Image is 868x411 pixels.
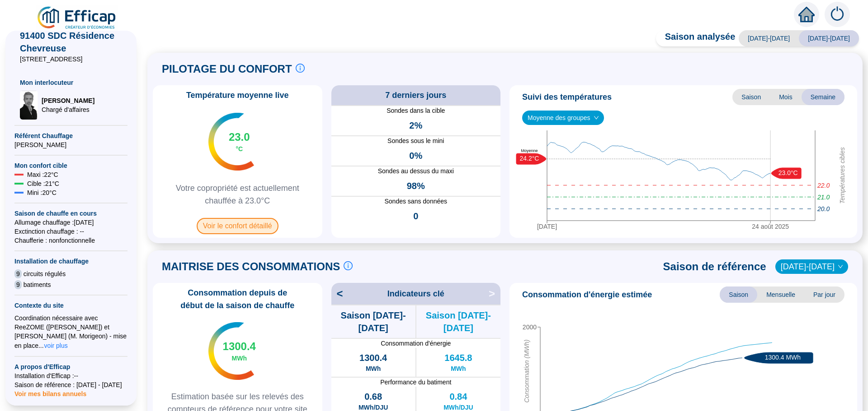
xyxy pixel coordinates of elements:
span: 0% [409,149,422,162]
span: circuits régulés [24,269,66,278]
span: Sondes sous le mini [331,136,501,146]
span: 0 [413,210,418,222]
text: 23.0°C [778,169,798,176]
span: 2% [409,119,422,132]
span: Voir mes bilans annuels [14,385,86,397]
span: 9 [14,280,22,289]
span: 0.84 [449,390,467,403]
text: 1300.4 MWh [765,354,801,361]
span: MAITRISE DES CONSOMMATIONS [162,259,340,274]
span: Performance du batiment [331,378,501,387]
span: PILOTAGE DU CONFORT [162,62,292,76]
span: Saison [732,89,770,105]
span: Sondes sans données [331,197,501,206]
span: 2022-2023 [781,260,843,273]
span: 1645.8 [444,351,472,364]
tspan: [DATE] [537,223,557,230]
span: Mensuelle [757,286,804,303]
span: Votre copropriété est actuellement chauffée à 23.0°C [156,182,319,207]
span: MWh [451,364,466,373]
img: indicateur températures [208,113,254,171]
span: 1300.4 [359,351,387,364]
span: Chargé d'affaires [42,105,94,114]
tspan: 22.0 [817,182,830,189]
span: Saison de chauffe en cours [14,209,127,218]
span: Installation de chauffage [14,257,127,266]
span: 7 derniers jours [385,89,446,102]
span: 1300.4 [223,339,256,354]
span: Chaufferie : non fonctionnelle [14,236,127,245]
span: 23.0 [229,130,250,144]
span: Par jour [804,286,844,303]
tspan: 21.0 [817,194,830,201]
span: Consommation depuis de début de la saison de chauffe [156,286,319,312]
span: Voir le confort détaillé [197,218,278,234]
img: indicateur températures [208,322,254,380]
span: Installation d'Efficap : -- [14,371,127,380]
span: Consommation d'énergie [331,339,501,348]
span: down [838,264,843,269]
span: home [798,6,815,23]
span: Cible : 21 °C [27,179,59,188]
span: 0.68 [364,390,382,403]
span: > [489,286,500,301]
span: Saison [DATE]-[DATE] [416,309,500,334]
span: Saison de référence : [DATE] - [DATE] [14,380,127,389]
span: Exctinction chauffage : -- [14,227,127,236]
span: Saison analysée [656,30,736,46]
span: Indicateurs clé [387,287,444,300]
span: [STREET_ADDRESS] [20,55,122,64]
tspan: Consommation (MWh) [523,340,530,403]
span: Allumage chauffage : [DATE] [14,218,127,227]
span: Sondes au dessus du maxi [331,166,501,176]
div: Coordination nécessaire avec ReeZOME ([PERSON_NAME]) et [PERSON_NAME] (M. Morigeon) - mise en pla... [14,314,127,351]
tspan: 2000 [523,323,537,331]
span: 9 [14,269,22,278]
img: alerts [825,2,850,27]
text: 24.2°C [520,155,539,162]
span: info-circle [344,261,353,270]
span: [PERSON_NAME] [14,140,127,149]
span: batiments [24,280,51,289]
span: A propos d'Efficap [14,362,127,371]
tspan: Températures cibles [839,148,846,204]
tspan: 24 août 2025 [752,223,789,230]
span: Saison de référence [663,259,766,274]
span: [PERSON_NAME] [42,96,94,105]
span: Sondes dans la cible [331,106,501,115]
span: °C [236,144,243,153]
span: MWh [366,364,381,373]
button: voir plus [44,341,68,351]
span: Suivi des températures [522,91,612,103]
span: Moyenne des groupes [528,111,599,125]
span: Mon interlocuteur [20,78,122,87]
span: Consommation d'énergie estimée [522,288,652,301]
span: Maxi : 22 °C [27,170,58,179]
span: Semaine [802,89,844,105]
span: Saison [DATE]-[DATE] [331,309,415,334]
span: Saison [720,286,757,303]
span: Température moyenne live [181,89,294,102]
span: 91400 SDC Résidence Chevreuse [20,29,122,55]
span: [DATE]-[DATE] [739,30,799,46]
span: 98% [407,180,425,192]
span: Mon confort cible [14,161,127,170]
tspan: 20.0 [817,205,830,212]
text: Moyenne [521,149,538,153]
span: voir plus [44,341,68,350]
span: MWh [232,354,247,363]
span: info-circle [296,64,305,73]
span: Mini : 20 °C [27,188,57,197]
span: Référent Chauffage [14,131,127,140]
img: efficap energie logo [36,5,118,31]
span: Mois [770,89,802,105]
img: Chargé d'affaires [20,91,38,120]
span: down [594,115,599,120]
span: < [331,286,343,301]
span: [DATE]-[DATE] [799,30,859,46]
span: Contexte du site [14,301,127,310]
